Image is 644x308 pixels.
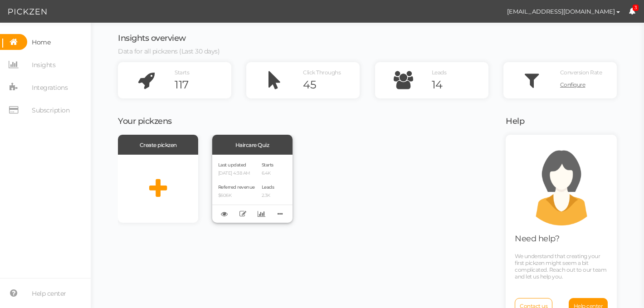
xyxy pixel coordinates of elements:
div: 117 [175,78,231,92]
span: 3 [633,5,639,11]
span: Leads [432,69,447,76]
a: Configure [560,78,617,92]
img: 96df0c2e2b60bb729825a45cfdffd93a [483,4,498,20]
img: Pickzen logo [8,6,47,17]
p: [DATE] 4:38 AM [218,171,255,176]
p: $606K [218,193,255,199]
div: 45 [303,78,360,92]
span: Last updated [218,162,246,168]
span: Leads [262,184,274,190]
span: Your pickzens [118,116,172,126]
span: Help [506,116,524,126]
span: Configure [560,81,585,88]
div: Haircare Quiz [212,135,293,155]
p: 6.4K [262,171,274,176]
p: 2.3K [262,193,274,199]
span: Create pickzen [140,142,177,148]
span: Click Throughs [303,69,341,76]
span: Insights [32,58,55,72]
img: support.png [521,144,602,225]
button: [EMAIL_ADDRESS][DOMAIN_NAME] [498,4,629,19]
span: Data for all pickzens (Last 30 days) [118,47,220,55]
span: Integrations [32,80,68,95]
span: [EMAIL_ADDRESS][DOMAIN_NAME] [507,8,615,15]
div: Last updated [DATE] 4:38 AM Referred revenue $606K Starts 6.4K Leads 2.3K [212,155,293,223]
span: Home [32,35,50,49]
span: Starts [262,162,273,168]
span: Help center [32,286,66,301]
span: Conversion Rate [560,69,602,76]
span: Starts [175,69,189,76]
div: 14 [432,78,488,92]
span: Insights overview [118,33,186,43]
span: Referred revenue [218,184,255,190]
span: We understand that creating your first pickzen might seem a bit complicated. Reach out to our tea... [515,253,606,280]
span: Need help? [515,234,559,244]
span: Subscription [32,103,69,117]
